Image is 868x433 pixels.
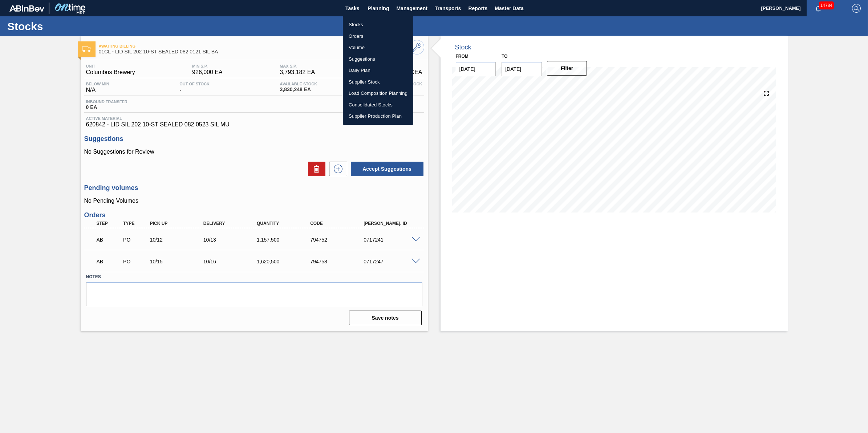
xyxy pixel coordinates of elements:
[343,65,413,76] a: Daily Plan
[343,76,413,88] a: Supplier Stock
[343,53,413,65] a: Suggestions
[343,42,413,53] a: Volume
[343,99,413,111] a: Consolidated Stocks
[343,19,413,31] a: Stocks
[343,31,413,42] a: Orders
[343,88,413,99] a: Load Composition Planning
[343,110,413,122] a: Supplier Production Plan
